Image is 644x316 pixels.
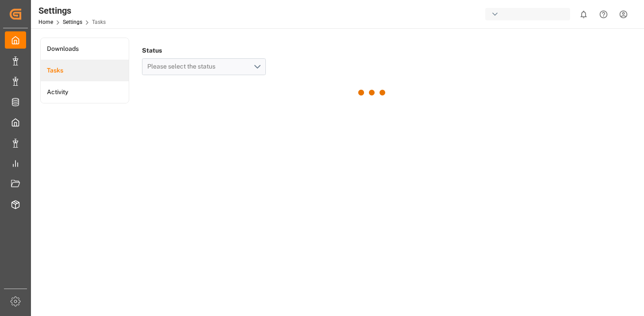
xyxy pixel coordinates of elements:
[41,81,129,103] a: Activity
[574,4,594,24] button: show 0 new notifications
[41,60,129,81] a: Tasks
[142,44,266,57] h4: Status
[41,38,129,60] a: Downloads
[147,63,220,70] span: Please select the status
[38,19,53,25] a: Home
[63,19,82,25] a: Settings
[38,4,106,17] div: Settings
[594,4,613,24] button: Help Center
[142,58,266,75] button: open menu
